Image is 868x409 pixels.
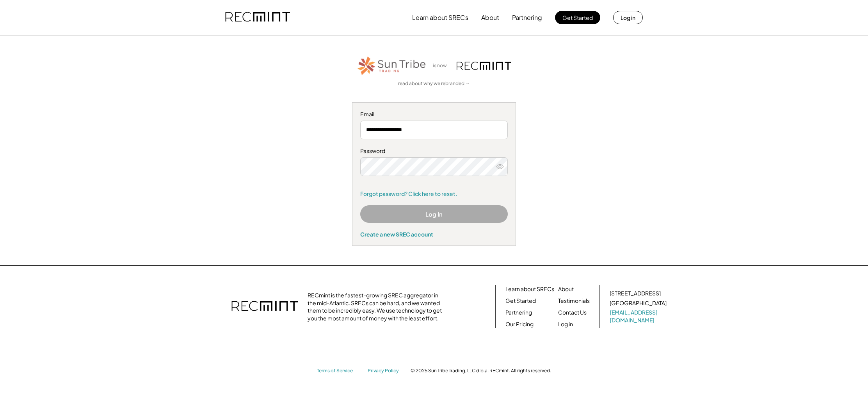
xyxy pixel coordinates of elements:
[613,11,643,24] button: Log in
[555,11,600,24] button: Get Started
[610,290,661,297] div: [STREET_ADDRESS]
[231,293,298,320] img: recmint-logotype%403x.png
[360,147,508,155] div: Password
[610,309,668,324] a: [EMAIL_ADDRESS][DOMAIN_NAME]
[505,297,536,305] a: Get Started
[360,231,508,238] div: Create a new SREC account
[610,299,667,307] div: [GEOGRAPHIC_DATA]
[412,10,468,25] button: Learn about SRECs
[505,285,554,293] a: Learn about SRECs
[360,205,508,223] button: Log In
[225,4,290,31] img: recmint-logotype%403x.png
[558,309,587,317] a: Contact Us
[481,10,499,25] button: About
[505,320,534,328] a: Our Pricing
[368,368,403,374] a: Privacy Policy
[411,368,551,374] div: © 2025 Sun Tribe Trading, LLC d.b.a. RECmint. All rights reserved.
[360,110,508,118] div: Email
[357,55,427,76] img: STT_Horizontal_Logo%2B-%2BColor.png
[360,190,508,198] a: Forgot password? Click here to reset.
[457,62,511,70] img: recmint-logotype%403x.png
[558,285,574,293] a: About
[505,309,532,317] a: Partnering
[512,10,542,25] button: Partnering
[558,320,573,328] a: Log in
[317,368,360,374] a: Terms of Service
[398,80,470,87] a: read about why we rebranded →
[308,292,446,322] div: RECmint is the fastest-growing SREC aggregator in the mid-Atlantic. SRECs can be hard, and we wan...
[431,62,453,69] div: is now
[558,297,590,305] a: Testimonials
